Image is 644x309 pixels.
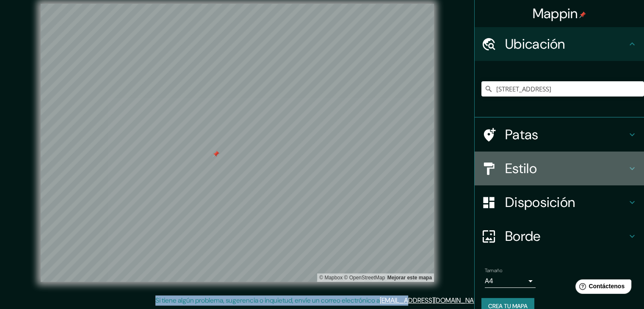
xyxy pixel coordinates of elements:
div: Borde [475,219,644,253]
canvas: Mapa [41,4,434,282]
div: Ubicación [475,27,644,61]
input: Elige tu ciudad o zona [481,81,644,97]
a: Map feedback [387,275,432,281]
font: Borde [505,227,541,245]
a: [EMAIL_ADDRESS][DOMAIN_NAME] [380,296,484,305]
font: Patas [505,126,539,143]
div: Estilo [475,152,644,185]
div: A4 [485,274,536,288]
font: Tamaño [485,267,502,274]
a: Mapbox [319,275,343,281]
font: © OpenStreetMap [344,275,385,281]
a: Mapa de OpenStreet [344,275,385,281]
font: Ubicación [505,35,565,53]
img: pin-icon.png [579,11,586,18]
font: Mappin [533,5,578,22]
font: Estilo [505,160,537,177]
font: A4 [485,276,493,285]
div: Disposición [475,185,644,219]
font: Si tiene algún problema, sugerencia o inquietud, envíe un correo electrónico a [155,296,380,305]
font: Mejorar este mapa [387,275,432,281]
iframe: Lanzador de widgets de ayuda [569,276,635,300]
div: Patas [475,118,644,152]
font: © Mapbox [319,275,343,281]
font: Disposición [505,193,575,211]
